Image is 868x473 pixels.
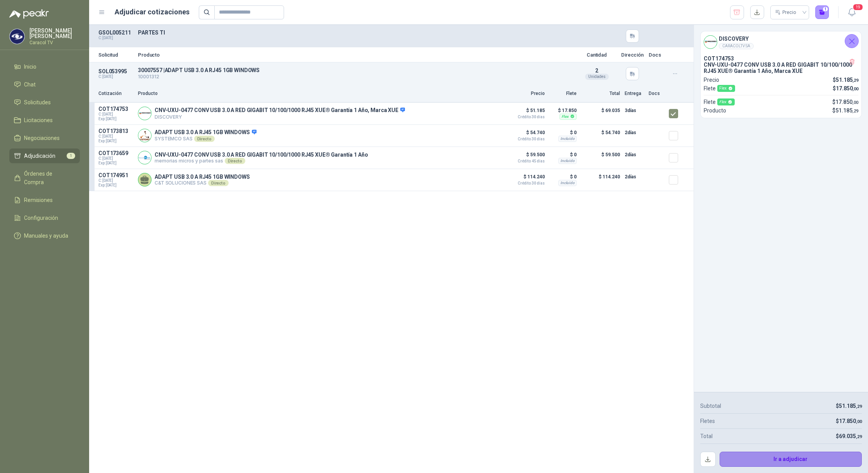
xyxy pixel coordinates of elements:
p: $ 51.185 [506,106,545,119]
p: $ [836,432,862,440]
p: Flete [704,84,735,93]
p: 2 días [625,150,644,159]
div: Flex [717,98,735,105]
p: COT174753 [704,55,858,62]
a: Remisiones [9,193,80,207]
p: [PERSON_NAME] [PERSON_NAME] [29,28,80,39]
span: Adjudicación [24,152,55,160]
span: ,29 [856,404,862,409]
span: Inicio [24,62,36,71]
span: Licitaciones [24,116,53,124]
p: Subtotal [700,402,721,410]
span: 51.185 [839,403,862,409]
p: $ [832,106,858,115]
p: Cantidad [577,52,616,57]
a: Órdenes de Compra [9,166,80,190]
a: Negociaciones [9,131,80,145]
p: COT174951 [98,172,133,178]
div: Directo [208,180,229,186]
div: Directo [225,158,245,164]
a: Solicitudes [9,95,80,110]
p: $ 59.500 [581,150,620,166]
img: Company Logo [138,151,151,164]
span: 17.850 [835,99,858,105]
p: memorias micros y partes sas [155,158,368,164]
p: 3 días [625,106,644,115]
p: $ [832,98,858,106]
span: ,00 [856,419,862,424]
span: Configuración [24,214,58,222]
span: Exp: [DATE] [98,117,133,121]
p: $ 114.240 [506,172,545,185]
p: CNV-UXU-0477 CONV USB 3.0 A RED GIGABIT 10/100/1000 RJ45 XUE® Garantía 1 Año [155,152,368,158]
span: C: [DATE] [98,134,133,139]
h4: DISCOVERY [719,35,754,43]
button: 1 [815,5,829,19]
p: $ 69.035 [581,106,620,121]
p: $ 17.850 [549,106,577,115]
div: Flex [717,85,735,92]
span: ,29 [856,434,862,439]
span: ,00 [852,86,858,91]
p: Precio [704,76,719,84]
span: 51.185 [836,77,858,83]
div: Unidades [585,74,609,80]
p: $ [833,76,858,84]
span: 17.850 [836,85,858,91]
img: Company Logo [138,107,151,120]
p: $ 114.240 [581,172,620,188]
span: 17.850 [839,418,862,424]
p: Total [700,432,713,440]
div: Incluido [558,136,577,142]
span: Remisiones [24,196,53,204]
span: Chat [24,80,36,89]
span: Crédito 45 días [506,159,545,163]
p: Cotización [98,90,133,97]
p: Producto [704,106,726,115]
p: $ [836,402,862,410]
img: Company Logo [704,36,717,48]
a: Configuración [9,211,80,225]
p: $ 0 [549,150,577,159]
span: C: [DATE] [98,112,133,117]
span: Negociaciones [24,134,60,142]
p: COT173659 [98,150,133,156]
p: $ 54.740 [506,128,545,141]
span: 1 [67,153,75,159]
p: $ 54.740 [581,128,620,143]
h1: Adjudicar cotizaciones [115,7,189,17]
p: $ [836,417,862,425]
p: CNV-UXU-0477 CONV USB 3.0 A RED GIGABIT 10/100/1000 RJ45 XUE® Garantía 1 Año, Marca XUE [704,62,858,74]
a: Licitaciones [9,113,80,128]
div: Precio [775,7,797,18]
p: 30007557 | ADAPT USB 3.0 A RJ45 1GB WINDOWS [138,67,573,73]
span: Manuales y ayuda [24,231,68,240]
p: C: [DATE] [98,74,133,79]
p: Total [581,90,620,97]
button: Cerrar [845,34,859,48]
span: Exp: [DATE] [98,161,133,166]
p: $ 0 [549,128,577,137]
img: Logo peakr [9,9,49,19]
a: Adjudicación1 [9,148,80,163]
span: Exp: [DATE] [98,139,133,143]
span: Crédito 30 días [506,115,545,119]
span: 2 [595,67,598,74]
span: 69.035 [839,433,862,439]
p: $ [833,84,858,93]
p: Solicitud [98,52,133,57]
p: $ 0 [549,172,577,181]
p: DISCOVERY [155,114,405,120]
div: Flex [560,114,577,120]
button: 19 [845,5,859,19]
p: ADAPT USB 3.0 A RJ45 1GB WINDOWS [155,174,250,180]
p: 10001312 [138,73,573,81]
button: Ir a adjudicar [720,452,862,467]
p: Flete [549,90,577,97]
p: Producto [138,90,501,97]
img: Company Logo [138,129,151,142]
p: COT174753 [98,106,133,112]
span: Solicitudes [24,98,51,107]
span: 51.185 [835,107,858,114]
p: Flete [704,98,735,106]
